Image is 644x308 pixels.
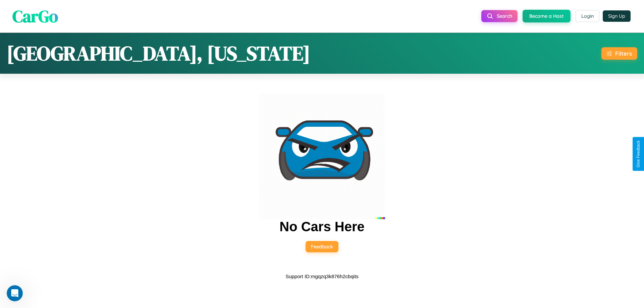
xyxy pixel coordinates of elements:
span: Search [497,13,512,19]
p: Support ID: mgqzq3k876h2cbqits [285,272,359,281]
h1: [GEOGRAPHIC_DATA], [US_STATE] [7,40,310,67]
img: car [259,93,385,219]
button: Login [576,10,599,22]
button: Search [481,10,518,22]
div: Give Feedback [636,140,641,168]
button: Feedback [306,241,338,252]
button: Become a Host [523,10,571,22]
button: Sign Up [603,10,631,22]
h2: No Cars Here [279,219,364,234]
button: Filters [601,47,637,60]
iframe: Intercom live chat [7,285,23,301]
div: Filters [615,50,632,57]
span: CarGo [12,4,58,27]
